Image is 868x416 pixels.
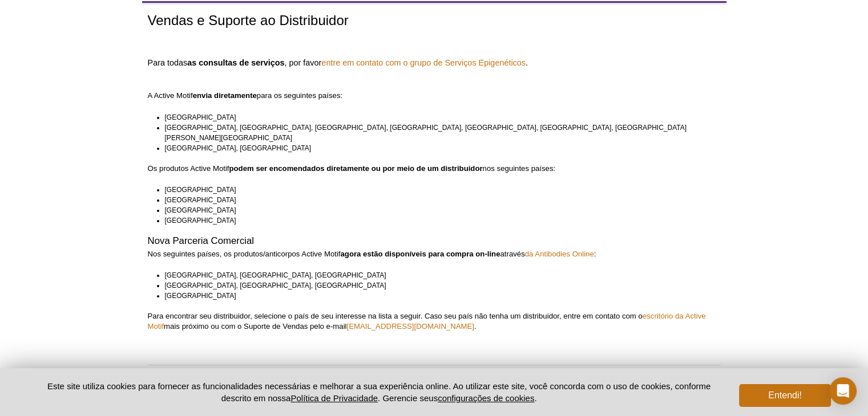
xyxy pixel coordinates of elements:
font: [GEOGRAPHIC_DATA] [165,292,236,300]
font: podem ser encomendados diretamente ou por meio de um distribuidor [229,164,482,173]
font: . [474,322,477,331]
font: entre em contato com o grupo de Serviços Epigenéticos [321,58,526,67]
font: , por favor [285,58,322,67]
font: [GEOGRAPHIC_DATA] [165,113,236,121]
a: entre em contato com o grupo de Serviços Epigenéticos [321,58,526,68]
font: Para encontrar seu distribuidor, selecione o país de seu interesse na lista a seguir. Caso seu pa... [148,312,643,320]
font: . Gerencie seus [378,393,438,403]
font: envia diretamente [193,91,257,100]
a: [EMAIL_ADDRESS][DOMAIN_NAME] [346,322,474,331]
button: Entendi! [739,384,830,407]
font: Nos seguintes países, os produtos/anticorpos Active Motif [148,250,341,258]
font: através [500,250,524,258]
font: [GEOGRAPHIC_DATA] [165,217,236,225]
font: . [534,393,536,403]
font: Para todas [148,58,188,67]
font: : [594,250,596,258]
font: . [526,58,528,67]
font: mais próximo ou com o Suporte de Vendas pelo e-mail [164,322,346,331]
font: Este site utiliza cookies para fornecer as funcionalidades necessárias e melhorar a sua experiênc... [47,381,710,403]
font: [GEOGRAPHIC_DATA] [165,206,236,214]
button: configurações de cookies [438,393,534,403]
font: Os produtos Active Motif [148,164,229,173]
font: [GEOGRAPHIC_DATA], [GEOGRAPHIC_DATA], [GEOGRAPHIC_DATA] [165,282,386,289]
font: [GEOGRAPHIC_DATA], [GEOGRAPHIC_DATA], [GEOGRAPHIC_DATA] [165,271,386,279]
font: nos seguintes países: [483,164,556,173]
a: Política de Privacidade [290,393,378,403]
font: Entendi! [768,390,802,400]
font: [GEOGRAPHIC_DATA], [GEOGRAPHIC_DATA] [165,144,312,152]
font: as consultas de serviços [187,58,284,67]
a: da Antibodies Online [525,250,594,258]
font: [GEOGRAPHIC_DATA], [GEOGRAPHIC_DATA], [GEOGRAPHIC_DATA], [GEOGRAPHIC_DATA], [GEOGRAPHIC_DATA], [G... [165,124,687,142]
font: Nova Parceria Comercial [148,235,255,246]
font: Vendas e Suporte ao Distribuidor [148,13,349,28]
font: [GEOGRAPHIC_DATA] [165,186,236,194]
font: [GEOGRAPHIC_DATA] [165,196,236,204]
div: Abra o Intercom Messenger [829,377,857,405]
font: A Active Motif [148,91,193,100]
font: agora estão disponíveis para compra on-line [340,250,500,258]
font: para os seguintes países: [257,91,342,100]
